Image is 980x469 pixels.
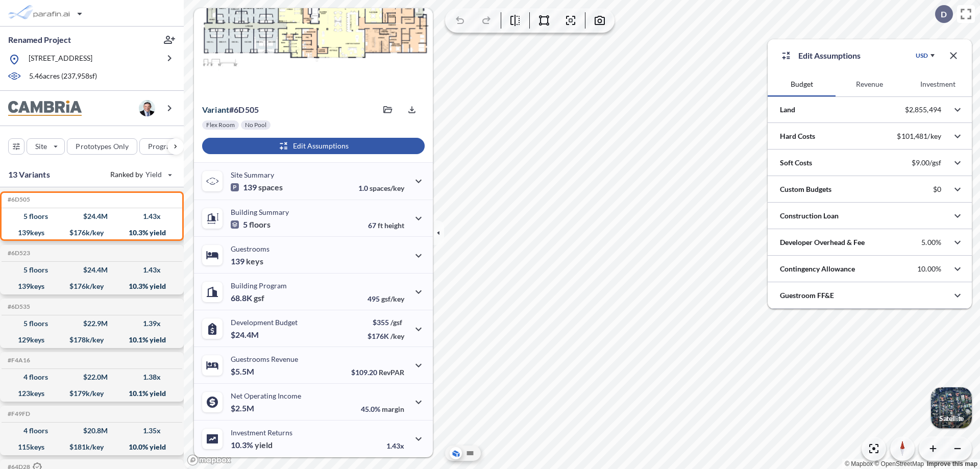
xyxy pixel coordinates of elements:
span: ft [378,221,383,230]
span: gsf [254,293,264,303]
p: Renamed Project [8,34,71,45]
p: 67 [368,221,404,230]
p: [STREET_ADDRESS] [29,53,92,66]
p: Guestroom FF&E [780,290,834,301]
span: Yield [145,169,162,180]
p: 495 [367,294,404,303]
p: 1.43x [386,441,404,450]
a: Mapbox [845,460,873,467]
span: /key [390,332,404,340]
button: Aerial View [450,447,462,459]
span: yield [255,440,273,450]
p: Hard Costs [780,131,815,141]
span: height [384,221,404,230]
p: 10.3% [231,440,273,450]
a: Improve this map [927,460,977,467]
p: $5.5M [231,366,256,377]
h5: Click to copy the code [6,357,30,364]
button: Site [27,138,65,155]
p: 13 Variants [8,168,50,181]
p: $0 [933,185,941,194]
p: $355 [367,318,404,327]
p: Investment Returns [231,428,292,437]
p: 5.46 acres ( 237,958 sf) [29,71,97,82]
p: Guestrooms [231,244,269,253]
span: spaces [258,182,283,192]
button: Switcher ImageSatellite [931,387,972,428]
p: Edit Assumptions [798,50,861,62]
button: Site Plan [464,447,476,459]
p: $2,855,494 [905,105,941,114]
span: gsf/key [381,294,404,303]
p: 139 [231,256,263,266]
span: spaces/key [370,184,404,192]
span: Variant [202,105,229,114]
p: Construction Loan [780,211,839,221]
p: 5 [231,219,271,230]
span: margin [382,405,404,413]
button: Budget [768,72,836,96]
p: D [941,10,947,19]
p: No Pool [245,121,266,129]
p: Custom Budgets [780,184,831,194]
p: Land [780,105,795,115]
button: Edit Assumptions [202,138,425,154]
p: 68.8K [231,293,264,303]
p: Soft Costs [780,158,812,168]
button: Investment [904,72,972,96]
p: $9.00/gsf [912,158,941,167]
p: Prototypes Only [76,141,129,152]
p: $109.20 [351,368,404,377]
button: Program [139,138,194,155]
span: floors [249,219,271,230]
p: $176K [367,332,404,340]
span: keys [246,256,263,266]
p: Developer Overhead & Fee [780,237,865,248]
h5: Click to copy the code [6,250,30,257]
a: OpenStreetMap [874,460,924,467]
p: Guestrooms Revenue [231,355,298,363]
p: 10.00% [917,264,941,274]
p: Building Summary [231,208,289,216]
a: Mapbox homepage [187,454,232,466]
p: Site Summary [231,170,274,179]
p: 1.0 [358,184,404,192]
p: Flex Room [206,121,235,129]
p: Net Operating Income [231,391,301,400]
img: BrandImage [8,101,82,116]
p: $2.5M [231,403,256,413]
p: Satellite [939,414,964,423]
p: $24.4M [231,330,260,340]
p: Site [35,141,47,152]
h5: Click to copy the code [6,196,30,203]
h5: Click to copy the code [6,303,30,310]
p: Contingency Allowance [780,264,855,274]
button: Ranked by Yield [102,166,179,183]
p: 5.00% [921,238,941,247]
span: /gsf [390,318,402,327]
img: Switcher Image [931,387,972,428]
p: 45.0% [361,405,404,413]
span: RevPAR [379,368,404,377]
div: USD [916,52,928,60]
button: Prototypes Only [67,138,137,155]
button: Revenue [836,72,903,96]
p: # 6d505 [202,105,259,115]
p: Development Budget [231,318,298,327]
img: user logo [139,100,155,116]
p: Program [148,141,177,152]
p: Building Program [231,281,287,290]
p: $101,481/key [897,132,941,141]
p: 139 [231,182,283,192]
h5: Click to copy the code [6,410,30,417]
